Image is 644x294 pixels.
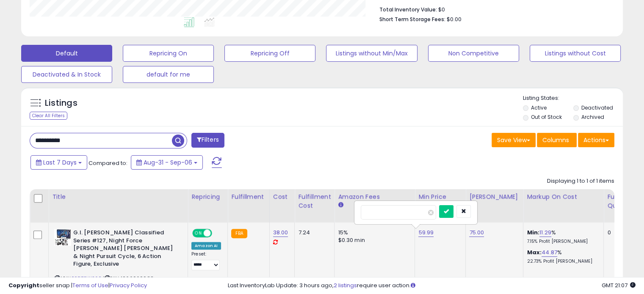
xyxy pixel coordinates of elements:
th: The percentage added to the cost of goods (COGS) that forms the calculator for Min & Max prices. [523,189,604,223]
small: Amazon Fees. [338,201,343,209]
div: seller snap | | [8,282,147,290]
small: FBA [231,229,247,238]
span: 2025-09-14 21:07 GMT [602,281,636,289]
b: Max: [527,248,542,256]
div: Clear All Filters [30,112,67,120]
div: Amazon AI [191,242,221,250]
div: % [527,249,597,264]
a: 11.29 [539,228,551,237]
div: Fulfillment Cost [298,192,331,210]
b: G.I. [PERSON_NAME] Classified Series #127, Night Force [PERSON_NAME] [PERSON_NAME] & Night Pursui... [73,229,176,270]
a: B0D7BYXS6R [72,275,102,282]
p: Listing States: [523,94,623,102]
strong: Copyright [8,281,39,289]
div: 7.24 [298,229,328,236]
button: Repricing On [123,45,214,62]
a: 59.99 [418,228,434,237]
li: $0 [379,4,608,14]
a: 2 listings [334,281,357,289]
div: Last InventoryLab Update: 3 hours ago, require user action. [228,282,636,290]
span: $0.00 [447,15,462,23]
button: Last 7 Days [30,155,87,170]
span: Aug-31 - Sep-06 [144,158,192,167]
button: Default [21,45,112,62]
button: Columns [537,133,577,147]
div: Repricing [191,192,224,201]
p: 7.15% Profit [PERSON_NAME] [527,239,597,245]
b: Min: [527,228,539,236]
div: 0 [607,229,633,236]
div: Markup on Cost [527,192,600,201]
label: Out of Stock [531,113,562,121]
div: Displaying 1 to 1 of 1 items [547,177,614,185]
div: Fulfillment [231,192,265,201]
div: Title [52,192,184,201]
button: Listings without Min/Max [326,45,417,62]
span: Last 7 Days [43,158,77,167]
button: Non Competitive [428,45,519,62]
img: 5179nvPNSCL._SL40_.jpg [54,229,71,246]
div: Min Price [418,192,462,201]
b: Total Inventory Value: [379,6,437,13]
div: Amazon Fees [338,192,411,201]
button: Filters [191,133,224,148]
a: 38.00 [273,228,288,237]
div: $0.30 min [338,236,408,244]
a: 44.87 [542,248,557,257]
button: Actions [578,133,614,147]
p: 22.73% Profit [PERSON_NAME] [527,258,597,264]
span: Columns [542,136,569,144]
b: Short Term Storage Fees: [379,16,445,23]
span: | SKU: 1066969988 [103,275,154,282]
label: Archived [581,113,604,121]
div: % [527,229,597,245]
label: Deactivated [581,104,613,111]
button: Save View [492,133,536,147]
div: 15% [338,229,408,236]
span: Compared to: [88,159,127,167]
div: Cost [273,192,291,201]
a: 75.00 [469,228,484,237]
button: default for me [123,66,214,83]
label: Active [531,104,547,111]
h5: Listings [45,97,77,109]
button: Aug-31 - Sep-06 [131,155,203,170]
button: Deactivated & In Stock [21,66,112,83]
div: Preset: [191,251,221,270]
div: Fulfillable Quantity [607,192,636,210]
a: Terms of Use [72,281,108,289]
span: ON [193,230,204,237]
span: OFF [211,230,224,237]
button: Repricing Off [224,45,315,62]
button: Listings without Cost [530,45,621,62]
a: Privacy Policy [110,281,147,289]
div: [PERSON_NAME] [469,192,520,201]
